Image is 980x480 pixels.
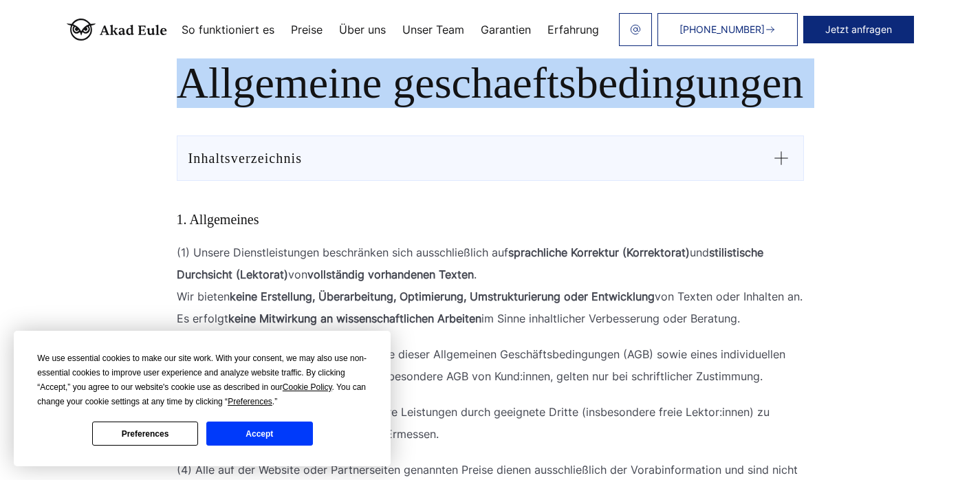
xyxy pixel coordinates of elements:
a: Über uns [339,24,386,35]
p: (2) Die Bearbeitung erfolgt auf Grundlage dieser Allgemeinen Geschäftsbedingungen (AGB) sowie ein... [177,343,804,387]
strong: vollständig vorhandenen Texten [307,268,474,281]
strong: keine Mitwirkung an wissenschaftlichen Arbeiten [228,312,481,325]
button: Preferences [92,422,198,446]
h1: Allgemeine geschaeftsbedingungen [83,58,897,108]
a: Erfahrung [547,24,599,35]
div: Cookie Consent Prompt [14,331,391,466]
button: Accept [206,422,312,446]
span: Cookie Policy [283,382,332,392]
strong: keine Erstellung, Überarbeitung, Optimierung, Umstrukturierung oder Entwicklung [230,290,655,303]
strong: sprachliche Korrektur (Korrektorat) [508,246,690,259]
h3: 1. Allgemeines [177,208,804,230]
p: (1) Unsere Dienstleistungen beschränken sich ausschließlich auf und von . Wir bieten von Texten o... [177,241,804,329]
a: Unser Team [402,24,464,35]
div: We use essential cookies to make our site work. With your consent, we may also use non-essential ... [37,351,367,409]
img: email [630,24,641,35]
a: Garantien [481,24,531,35]
div: Inhaltsverzeichnis [188,147,303,169]
span: Preferences [228,397,272,406]
p: (3) Wir behalten uns das Recht vor, unsere Leistungen durch geeignete Dritte (insbesondere freie ... [177,401,804,445]
a: So funktioniert es [182,24,274,35]
button: Jetzt anfragen [803,16,914,43]
a: [PHONE_NUMBER] [657,13,798,46]
a: Preise [291,24,323,35]
span: [PHONE_NUMBER] [679,24,765,35]
img: logo [67,19,167,41]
